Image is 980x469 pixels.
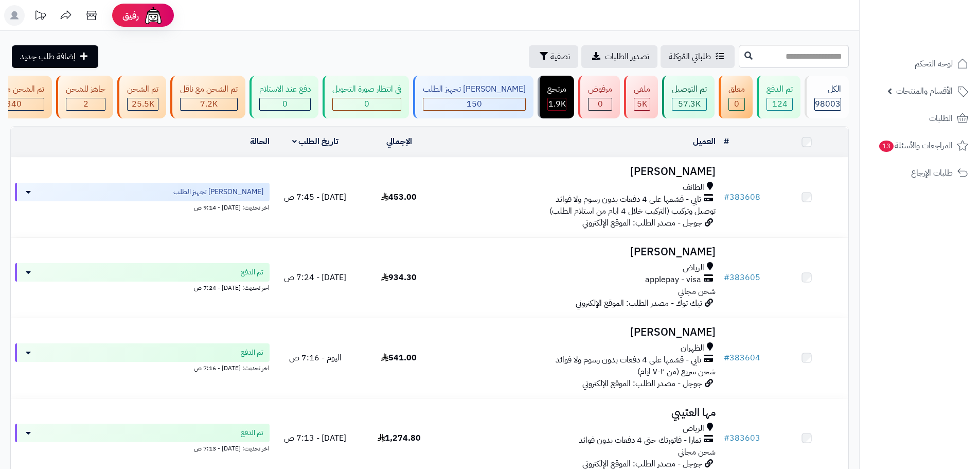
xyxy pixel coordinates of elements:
a: تحديثات المنصة [27,5,53,28]
h3: [PERSON_NAME] [445,326,716,338]
a: تم الشحن مع ناقل 7.2K [168,76,247,118]
span: [DATE] - 7:13 ص [284,432,346,444]
div: ملغي [634,83,650,95]
span: applepay - visa [645,274,701,286]
span: إضافة طلب جديد [20,50,76,63]
span: 1.9K [548,98,566,110]
span: رفيق [122,9,139,22]
div: مرتجع [547,83,566,95]
div: [PERSON_NAME] تجهيز الطلب [423,83,526,95]
span: توصيل وتركيب (التركيب خلال 4 ايام من استلام الطلب) [549,205,716,217]
div: معلق [728,83,745,95]
div: 0 [260,98,310,110]
span: # [724,271,729,284]
div: اخر تحديث: [DATE] - 7:24 ص [15,282,270,292]
a: #383603 [724,432,760,444]
span: تابي - قسّمها على 4 دفعات بدون رسوم ولا فوائد [556,194,701,205]
span: # [724,352,729,364]
span: تيك توك - مصدر الطلب: الموقع الإلكتروني [576,297,702,309]
span: 0 [364,98,369,110]
div: 25497 [128,98,158,110]
span: الأقسام والمنتجات [896,84,953,98]
a: مرتجع 1.9K [536,76,576,118]
span: 541.00 [381,352,417,364]
span: لوحة التحكم [915,57,953,71]
span: 124 [772,98,788,110]
div: مرفوض [588,83,612,95]
span: تم الدفع [241,267,263,277]
div: 2 [66,98,105,110]
a: العميل [693,135,716,148]
div: 0 [729,98,744,110]
a: لوحة التحكم [866,51,974,76]
span: تصفية [550,50,570,63]
span: # [724,432,729,444]
span: الظهران [681,342,704,354]
h3: [PERSON_NAME] [445,166,716,178]
span: شحن مجاني [678,285,716,298]
div: 1867 [548,98,566,110]
span: 934.30 [381,271,417,284]
div: جاهز للشحن [66,83,105,95]
a: في انتظار صورة التحويل 0 [320,76,411,118]
span: الطائف [683,182,704,194]
img: ai-face.png [143,5,164,26]
span: تمارا - فاتورتك حتى 4 دفعات بدون فوائد [579,435,701,446]
span: 340 [6,98,22,110]
a: تم الدفع 124 [755,76,803,118]
div: اخر تحديث: [DATE] - 7:16 ص [15,362,270,373]
span: 5K [637,98,647,110]
a: #383608 [724,191,760,203]
div: 0 [589,98,612,110]
span: تابي - قسّمها على 4 دفعات بدون رسوم ولا فوائد [556,354,701,366]
span: 0 [598,98,603,110]
a: [PERSON_NAME] تجهيز الطلب 150 [411,76,536,118]
span: جوجل - مصدر الطلب: الموقع الإلكتروني [582,377,702,390]
span: الرياض [683,423,704,435]
span: المراجعات والأسئلة [878,138,953,153]
h3: [PERSON_NAME] [445,246,716,258]
span: تم الدفع [241,348,263,358]
span: [PERSON_NAME] تجهيز الطلب [173,187,263,197]
a: تصدير الطلبات [581,45,657,68]
span: # [724,191,729,203]
span: 7.2K [200,98,218,110]
span: تصدير الطلبات [605,50,649,63]
span: الطلبات [929,111,953,126]
span: طلبات الإرجاع [911,166,953,180]
a: طلبات الإرجاع [866,161,974,185]
div: 150 [423,98,525,110]
span: 453.00 [381,191,417,203]
span: 0 [734,98,739,110]
div: تم الشحن [127,83,158,95]
a: تاريخ الطلب [292,135,339,148]
div: 57347 [672,98,706,110]
span: 1,274.80 [378,432,421,444]
a: طلباتي المُوكلة [661,45,735,68]
span: 0 [282,98,288,110]
a: ملغي 5K [622,76,660,118]
a: #383604 [724,352,760,364]
a: جاهز للشحن 2 [54,76,115,118]
div: في انتظار صورة التحويل [332,83,401,95]
span: 98003 [815,98,841,110]
span: 25.5K [132,98,154,110]
span: [DATE] - 7:45 ص [284,191,346,203]
span: 57.3K [678,98,701,110]
div: 5024 [634,98,650,110]
span: [DATE] - 7:24 ص [284,271,346,284]
div: 124 [767,98,792,110]
div: تم التوصيل [672,83,707,95]
span: 13 [879,141,894,152]
div: اخر تحديث: [DATE] - 7:13 ص [15,442,270,453]
span: تم الدفع [241,428,263,438]
span: جوجل - مصدر الطلب: الموقع الإلكتروني [582,217,702,229]
a: تم الشحن 25.5K [115,76,168,118]
div: دفع عند الاستلام [259,83,311,95]
img: logo-2.png [910,28,970,49]
a: إضافة طلب جديد [12,45,98,68]
a: #383605 [724,271,760,284]
a: معلق 0 [717,76,755,118]
a: المراجعات والأسئلة13 [866,133,974,158]
span: اليوم - 7:16 ص [289,352,342,364]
